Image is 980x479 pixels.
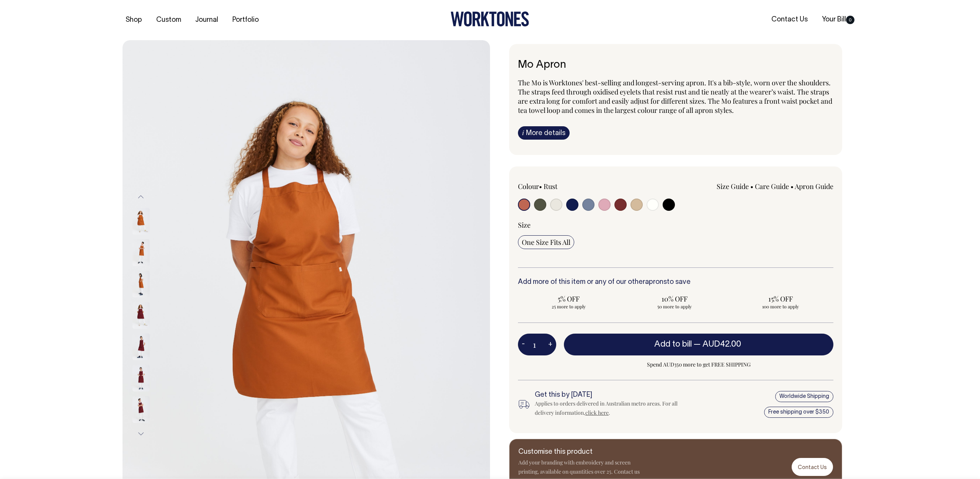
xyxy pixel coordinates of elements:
span: 15% OFF [733,294,827,303]
h1: Mo Apron [518,59,833,71]
h6: Add more of this item or any of our other to save [518,279,833,286]
span: 5% OFF [522,294,616,303]
img: burgundy [132,333,150,360]
div: Size [518,220,833,230]
div: Applies to orders delivered in Australian metro areas. For all delivery information, . [535,399,690,417]
span: i [522,129,524,137]
span: AUD42.00 [702,341,741,348]
img: rust [132,239,150,266]
img: burgundy [132,302,150,329]
span: 25 more to apply [522,303,616,310]
input: 5% OFF 25 more to apply [518,292,619,312]
a: Contact Us [792,458,833,476]
span: • [539,182,542,191]
button: - [518,337,529,352]
a: Journal [192,14,221,26]
img: rust [132,208,150,235]
button: Previous [135,189,147,206]
img: burgundy [132,396,150,423]
a: Your Bill0 [819,13,857,26]
h6: Customise this product [518,448,641,456]
div: Colour [518,182,644,191]
span: Add to bill [654,341,692,348]
img: rust [132,270,150,297]
a: aprons [645,279,667,285]
input: One Size Fits All [518,235,574,249]
button: + [544,337,556,352]
input: 10% OFF 50 more to apply [624,292,725,312]
span: The Mo is Worktones' best-selling and longest-serving apron. It's a bib-style, worn over the shou... [518,78,832,115]
a: Portfolio [229,14,262,26]
span: • [791,182,794,191]
label: Rust [544,182,557,191]
span: One Size Fits All [522,238,570,247]
a: Apron Guide [795,182,833,191]
span: 50 more to apply [628,303,722,310]
span: Spend AUD350 more to get FREE SHIPPING [564,360,833,369]
img: burgundy [132,365,150,391]
a: Contact Us [768,13,811,26]
span: 100 more to apply [733,303,827,310]
a: Custom [153,14,184,26]
span: 0 [846,16,854,24]
a: click here [585,409,609,416]
a: Size Guide [717,182,749,191]
span: — [694,341,743,348]
button: Next [135,425,147,442]
a: Care Guide [755,182,789,191]
span: • [750,182,753,191]
input: 15% OFF 100 more to apply [730,292,831,312]
a: iMore details [518,126,570,140]
button: Add to bill —AUD42.00 [564,334,833,355]
h6: Get this by [DATE] [535,391,690,399]
span: 10% OFF [628,294,722,303]
a: Shop [122,14,145,26]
